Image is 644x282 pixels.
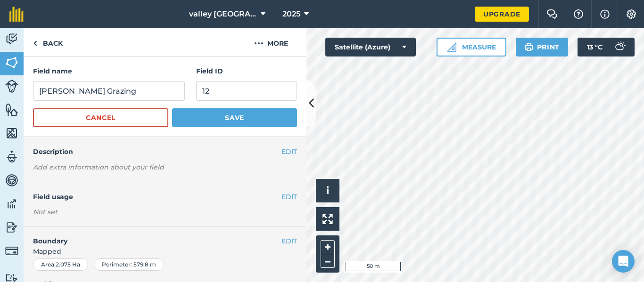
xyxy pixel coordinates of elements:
button: Save [172,108,297,127]
div: Area : 2.075 Ha [33,258,88,271]
img: svg+xml;base64,PD94bWwgdmVyc2lvbj0iMS4wIiBlbmNvZGluZz0idXRmLTgiPz4KPCEtLSBHZW5lcmF0b3I6IEFkb2JlIE... [5,244,18,258]
img: svg+xml;base64,PD94bWwgdmVyc2lvbj0iMS4wIiBlbmNvZGluZz0idXRmLTgiPz4KPCEtLSBHZW5lcmF0b3I6IEFkb2JlIE... [5,173,18,187]
button: Measure [437,38,506,56]
img: svg+xml;base64,PD94bWwgdmVyc2lvbj0iMS4wIiBlbmNvZGluZz0idXRmLTgiPz4KPCEtLSBHZW5lcmF0b3I6IEFkb2JlIE... [5,197,18,211]
span: i [326,185,329,196]
img: svg+xml;base64,PHN2ZyB4bWxucz0iaHR0cDovL3d3dy53My5vcmcvMjAwMC9zdmciIHdpZHRoPSIyMCIgaGVpZ2h0PSIyNC... [254,38,264,49]
img: svg+xml;base64,PD94bWwgdmVyc2lvbj0iMS4wIiBlbmNvZGluZz0idXRmLTgiPz4KPCEtLSBHZW5lcmF0b3I6IEFkb2JlIE... [610,38,629,56]
h4: Field usage [33,192,281,202]
button: Satellite (Azure) [325,38,416,56]
span: 13 ° C [587,38,603,56]
img: svg+xml;base64,PHN2ZyB4bWxucz0iaHR0cDovL3d3dy53My5vcmcvMjAwMC9zdmciIHdpZHRoPSI1NiIgaGVpZ2h0PSI2MC... [5,103,18,117]
img: Two speech bubbles overlapping with the left bubble in the forefront [546,9,558,19]
button: + [321,240,335,254]
img: svg+xml;base64,PD94bWwgdmVyc2lvbj0iMS4wIiBlbmNvZGluZz0idXRmLTgiPz4KPCEtLSBHZW5lcmF0b3I6IEFkb2JlIE... [5,32,18,46]
a: Back [24,28,72,56]
button: EDIT [281,146,297,157]
div: Not set [33,207,297,217]
button: – [321,254,335,268]
img: Ruler icon [447,42,456,52]
img: svg+xml;base64,PHN2ZyB4bWxucz0iaHR0cDovL3d3dy53My5vcmcvMjAwMC9zdmciIHdpZHRoPSI1NiIgaGVpZ2h0PSI2MC... [5,126,18,140]
button: EDIT [281,192,297,202]
button: Cancel [33,108,168,127]
h4: Description [33,146,297,157]
img: svg+xml;base64,PD94bWwgdmVyc2lvbj0iMS4wIiBlbmNvZGluZz0idXRmLTgiPz4KPCEtLSBHZW5lcmF0b3I6IEFkb2JlIE... [5,150,18,164]
h4: Field ID [196,66,297,76]
img: svg+xml;base64,PD94bWwgdmVyc2lvbj0iMS4wIiBlbmNvZGluZz0idXRmLTgiPz4KPCEtLSBHZW5lcmF0b3I6IEFkb2JlIE... [5,220,18,234]
span: Mapped [24,246,306,257]
div: Perimeter : 579.8 m [94,258,164,271]
img: svg+xml;base64,PD94bWwgdmVyc2lvbj0iMS4wIiBlbmNvZGluZz0idXRmLTgiPz4KPCEtLSBHZW5lcmF0b3I6IEFkb2JlIE... [5,80,18,93]
img: svg+xml;base64,PHN2ZyB4bWxucz0iaHR0cDovL3d3dy53My5vcmcvMjAwMC9zdmciIHdpZHRoPSIxNyIgaGVpZ2h0PSIxNy... [600,8,610,20]
button: Print [516,38,569,56]
img: Four arrows, one pointing top left, one top right, one bottom right and the last bottom left [322,214,333,224]
button: More [236,28,306,56]
h4: Field name [33,66,185,76]
button: EDIT [281,236,297,246]
span: 2025 [282,8,300,20]
img: svg+xml;base64,PHN2ZyB4bWxucz0iaHR0cDovL3d3dy53My5vcmcvMjAwMC9zdmciIHdpZHRoPSIxOSIgaGVpZ2h0PSIyNC... [524,41,533,53]
button: 13 °C [578,38,635,56]
a: Upgrade [475,7,529,22]
button: i [316,179,339,202]
img: A cog icon [626,9,637,19]
img: svg+xml;base64,PHN2ZyB4bWxucz0iaHR0cDovL3d3dy53My5vcmcvMjAwMC9zdmciIHdpZHRoPSI1NiIgaGVpZ2h0PSI2MC... [5,56,18,70]
h4: Boundary [24,226,281,246]
span: valley [GEOGRAPHIC_DATA] [189,8,257,20]
em: Add extra information about your field [33,163,164,171]
img: fieldmargin Logo [9,7,24,22]
img: A question mark icon [573,9,584,19]
img: svg+xml;base64,PHN2ZyB4bWxucz0iaHR0cDovL3d3dy53My5vcmcvMjAwMC9zdmciIHdpZHRoPSI5IiBoZWlnaHQ9IjI0Ii... [33,38,37,49]
div: Open Intercom Messenger [612,250,635,273]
